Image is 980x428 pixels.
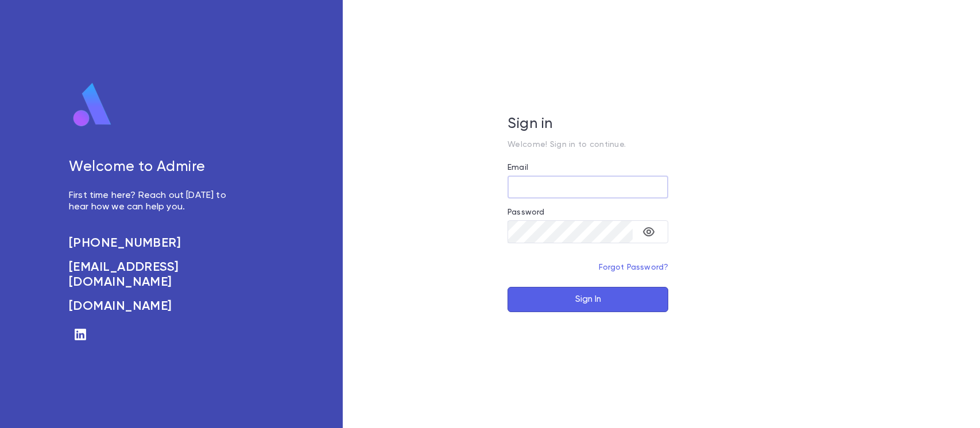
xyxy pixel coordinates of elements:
[69,299,239,314] a: [DOMAIN_NAME]
[599,263,669,271] a: Forgot Password?
[69,190,239,213] p: First time here? Reach out [DATE] to hear how we can help you.
[69,82,116,128] img: logo
[69,159,239,176] h5: Welcome to Admire
[508,163,528,172] label: Email
[508,116,668,133] h5: Sign in
[508,287,668,312] button: Sign In
[69,236,239,251] a: [PHONE_NUMBER]
[637,220,660,243] button: toggle password visibility
[69,260,239,290] a: [EMAIL_ADDRESS][DOMAIN_NAME]
[508,140,668,149] p: Welcome! Sign in to continue.
[508,208,544,217] label: Password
